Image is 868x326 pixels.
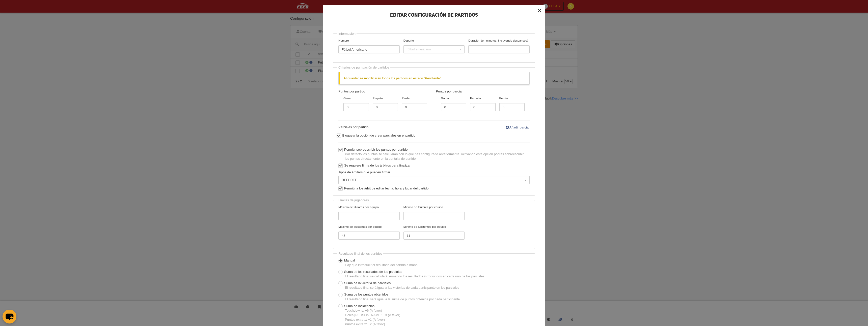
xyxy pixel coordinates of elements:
[468,38,530,53] label: Duración (en minutos, incluyendo descansos)
[468,45,530,53] input: Duración (en minutos, incluyendo descansos)
[338,290,530,301] label: Suma de los puntos obtenidos
[343,96,369,111] label: Ganar
[373,103,398,111] input: Empatar
[345,152,524,160] span: Por defecto los puntos se calcularán con lo que has configurado anteriormente. Activando esta opc...
[534,5,545,16] button: ×
[345,318,385,321] span: Puntos extra 1: +1 (A favor)
[338,72,530,85] div: Al guardar se modificarán todos los partidos en estado “Pendiente”
[345,263,418,267] span: Hay que introducir el resultado del partido a mano
[337,198,370,203] div: Límites de jugadores
[470,103,496,111] input: Empatar
[338,267,530,279] label: Suma de los resultados de los parciales
[338,258,530,267] label: Manual
[345,309,382,312] span: Touchdowns: +6 (A favor)
[337,65,390,70] div: Criterios de puntuación de partidos
[338,170,390,175] label: Tipos de árbitros que pueden firmar
[499,103,525,111] input: Perder
[338,125,530,131] div: Parciales por partido
[338,38,400,53] label: Nombre
[436,89,530,96] div: Puntos por parcial
[345,286,459,289] span: El resultado final será igual a las victorias de cada participante en los parciales
[338,161,530,168] label: Se requiere firma de los árbitros para finalizar
[345,297,460,301] span: El resultado final será igual a la suma de puntos obtenida por cada participante
[470,96,496,111] label: Empatar
[3,310,16,323] button: chat-button
[403,232,465,240] input: Mínimo de asistentes por equipo
[342,178,524,182] span: REFEREE
[505,125,530,130] a: Añadir parcial
[403,205,465,220] label: Mínimo de titulares por equipo
[338,176,530,184] button: REFEREE
[403,212,465,220] input: Mínimo de titulares por equipo
[338,184,530,191] label: Permitir a los árbitros editar fecha, hora y lugar del partido
[441,96,467,111] label: Ganar
[343,103,369,111] input: Ganar
[338,279,530,290] label: Suma de la victoria de parciales
[338,205,400,220] label: Máximo de titulares por equipo
[338,89,432,96] div: Puntos por partido
[338,45,400,53] input: Nombre
[345,322,385,326] span: Puntos extra 2: +2 (A favor)
[403,38,465,53] label: Deporte
[338,147,530,161] label: Permitir sobreescribir los puntos por partido
[338,224,400,240] label: Máximo de asistentes por equipo
[403,45,465,53] button: Deporte
[403,224,465,240] label: Mínimo de asistentes por equipo
[441,103,467,111] input: Ganar
[402,103,427,111] input: Perder
[338,232,400,240] input: Máximo de asistentes por equipo
[499,96,525,111] label: Perder
[337,251,383,256] div: Resultado final de los partidos
[323,13,545,26] h2: Editar configuración de partidos
[337,31,357,36] div: Información
[337,131,532,138] label: Bloquear la opción de crear parciales en el partido
[402,96,427,111] label: Perder
[345,274,484,278] span: El resultado final se calculará sumando los resultados introducidos en cada uno de los parciales
[407,47,459,52] span: fútbol americano
[345,313,400,317] span: Goles [PERSON_NAME]: +3 (A favor)
[373,96,398,111] label: Empatar
[338,212,400,220] input: Máximo de titulares por equipo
